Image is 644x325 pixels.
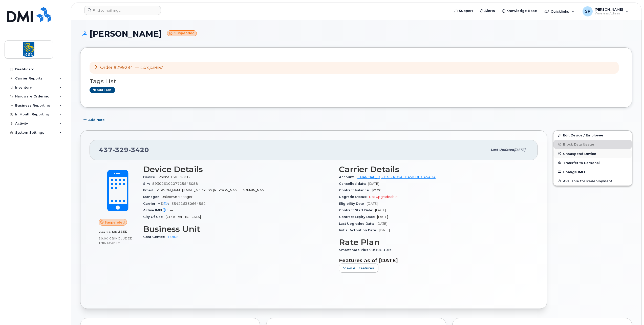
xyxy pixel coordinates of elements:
[514,148,525,152] span: [DATE]
[143,215,166,219] span: City Of Use
[339,165,529,174] h3: Carrier Details
[143,182,152,186] span: SIM
[99,230,118,234] span: 234.61 MB
[143,208,170,212] span: Active IMEI
[158,175,190,179] span: iPhone 16e 128GB
[339,257,529,263] h3: Features as of [DATE]
[343,266,374,271] span: View All Features
[104,220,125,225] span: Suspended
[553,158,632,167] button: Transfer to Personal
[90,87,115,93] a: Add tags
[376,222,387,226] span: [DATE]
[563,152,596,155] span: Unsuspend Device
[375,208,386,212] span: [DATE]
[167,30,197,36] small: Suspended
[339,215,377,219] span: Contract Expiry Date
[143,225,333,234] h3: Business Unit
[143,188,156,192] span: Email
[368,182,379,186] span: [DATE]
[339,222,376,226] span: Last Upgraded Date
[143,202,171,206] span: Carrier IMEI
[99,146,149,154] span: 437
[553,149,632,158] button: Unsuspend Device
[339,238,529,247] h3: Rate Plan
[90,78,623,85] h3: Tags List
[162,195,192,199] span: Unknown Manager
[367,202,378,206] span: [DATE]
[166,215,201,219] span: [GEOGRAPHIC_DATA]
[339,263,378,273] button: View All Features
[339,188,372,192] span: Contract balance
[372,188,381,192] span: $0.00
[140,65,162,70] em: completed
[80,115,109,124] button: Add Note
[379,228,390,232] span: [DATE]
[118,230,128,234] span: used
[100,65,113,70] span: Order
[553,176,632,186] button: Available for Redeployment
[143,175,158,179] span: Device
[167,235,179,239] a: 14805
[128,146,149,154] span: 3420
[356,175,436,179] a: [FINANCIAL_ID] - Bell - ROYAL BANK OF CANADA
[491,148,514,152] span: Last updated
[113,146,128,154] span: 329
[143,195,162,199] span: Manager
[339,182,368,186] span: Cancelled date
[99,236,133,245] span: included this month
[171,202,206,206] span: 354216330664552
[143,235,167,239] span: Cost Center
[88,117,105,122] span: Add Note
[99,237,114,240] span: 10.00 GB
[135,65,162,70] span: —
[553,140,632,149] button: Block Data Usage
[339,175,356,179] span: Account
[563,179,612,183] span: Available for Redeployment
[369,195,398,199] span: Not Upgradeable
[80,29,632,38] h1: [PERSON_NAME]
[553,131,632,140] a: Edit Device / Employee
[339,208,375,212] span: Contract Start Date
[553,167,632,176] button: Change IMEI
[339,202,367,206] span: Eligibility Date
[339,248,393,252] span: Smartshare Plus 90/10GB 36
[377,215,388,219] span: [DATE]
[339,228,379,232] span: Initial Activation Date
[143,165,333,174] h3: Device Details
[156,188,268,192] span: [PERSON_NAME][EMAIL_ADDRESS][PERSON_NAME][DOMAIN_NAME]
[152,182,198,186] span: 89302610207725545088
[170,208,173,212] span: —
[114,65,133,70] a: #299294
[339,195,369,199] span: Upgrade Status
